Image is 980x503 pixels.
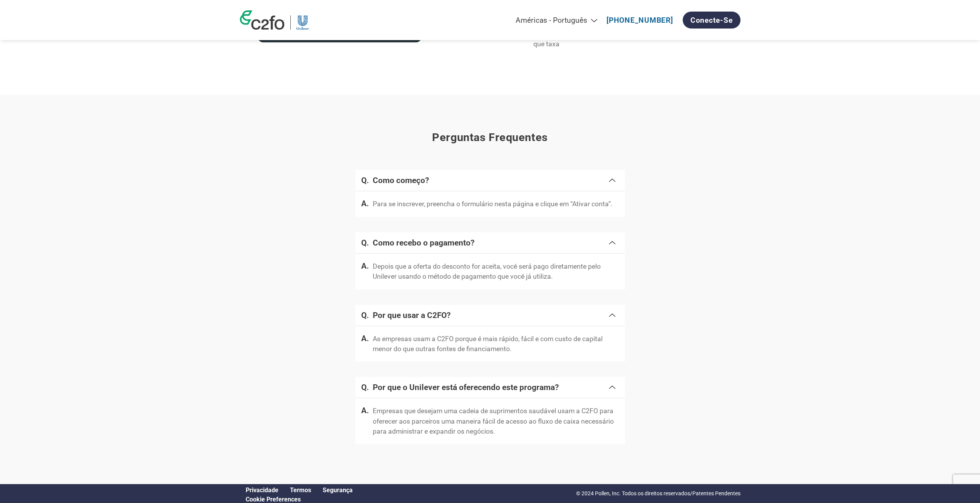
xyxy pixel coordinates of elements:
[290,486,311,494] a: Termos
[246,486,278,494] a: Privacidade
[373,406,619,436] p: Empresas que desejam uma cadeia de suprimentos saudável usam a C2FO para oferecer aos parceiros u...
[240,10,285,30] img: c2fo logo
[373,238,608,247] h4: Como recebo o pagamento?
[240,496,358,503] div: Open Cookie Preferences Modal
[373,383,608,392] h4: Por que o Unilever está oferecendo este programa?
[323,486,353,494] a: Segurança
[606,16,673,25] a: [PHONE_NUMBER]
[297,15,310,30] img: Unilever
[576,490,740,498] p: © 2024 Pollen, Inc. Todos os direitos reservados/Patentes Pendentes
[373,176,608,185] h4: Como começo?
[373,261,619,282] p: Depois que a oferta do desconto for aceita, você será pago diretamente pelo Unilever usando o mét...
[246,496,301,503] a: Cookie Preferences, opens a dedicated popup modal window
[240,131,740,144] h3: Perguntas frequentes
[373,334,619,354] p: As empresas usam a C2FO porque é mais rápido, fácil e com custo de capital menor do que outras fo...
[373,311,608,320] h4: Por que usar a C2FO?
[373,199,613,209] p: Para se inscrever, preencha o formulário nesta página e clique em “Ativar conta”.
[683,12,740,29] a: Conecte-se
